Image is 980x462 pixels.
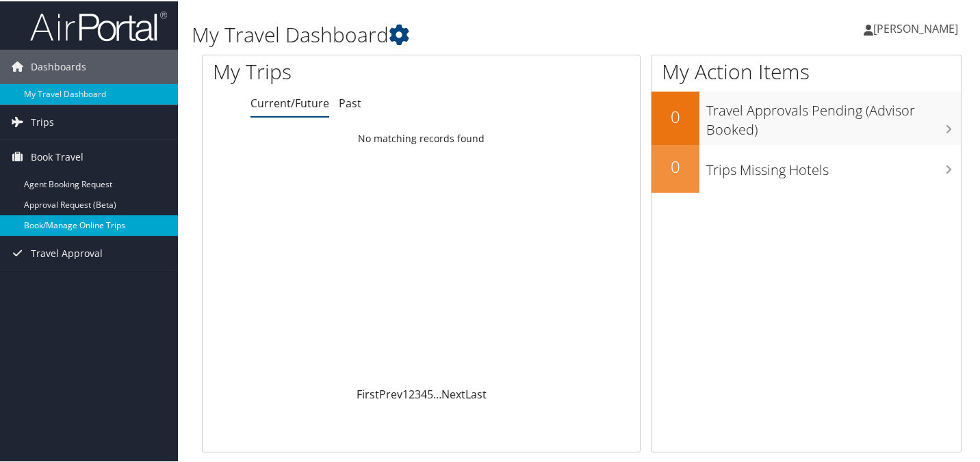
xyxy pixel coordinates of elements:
[203,125,640,150] td: No matching records found
[31,49,86,83] span: Dashboards
[652,56,961,85] h1: My Action Items
[652,144,961,191] a: 0Trips Missing Hotels
[652,90,961,143] a: 0Travel Approvals Pending (Advisor Booked)
[31,235,103,269] span: Travel Approval
[864,7,972,48] a: [PERSON_NAME]
[379,385,402,400] a: Prev
[706,93,961,138] h3: Travel Approvals Pending (Advisor Booked)
[31,139,83,173] span: Book Travel
[421,385,427,400] a: 4
[409,385,415,400] a: 2
[339,94,361,109] a: Past
[213,56,448,85] h1: My Trips
[357,385,379,400] a: First
[433,385,441,400] span: …
[465,385,487,400] a: Last
[427,385,433,400] a: 5
[441,385,465,400] a: Next
[31,104,54,138] span: Trips
[30,9,167,41] img: airportal-logo.png
[873,20,958,35] span: [PERSON_NAME]
[402,385,409,400] a: 1
[192,19,712,48] h1: My Travel Dashboard
[652,104,699,127] h2: 0
[706,152,961,178] h3: Trips Missing Hotels
[652,154,699,177] h2: 0
[415,385,421,400] a: 3
[250,94,329,109] a: Current/Future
